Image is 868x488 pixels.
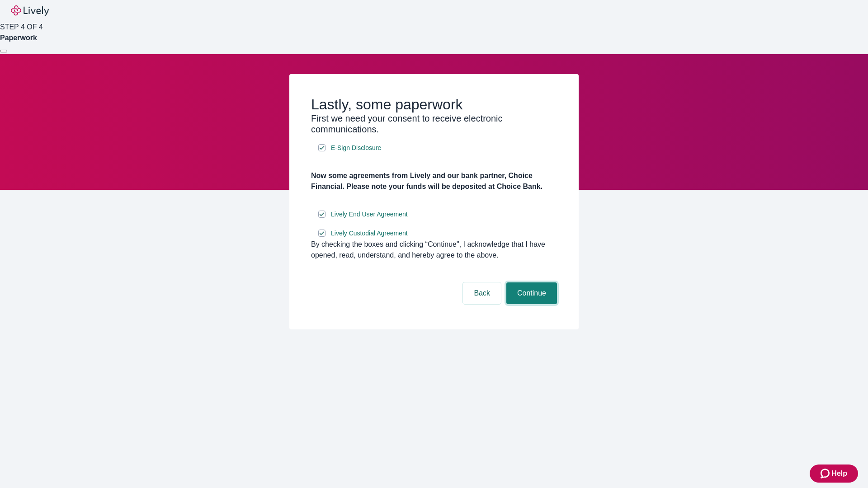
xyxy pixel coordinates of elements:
div: By checking the boxes and clicking “Continue", I acknowledge that I have opened, read, understand... [311,239,557,261]
span: Lively End User Agreement [331,210,408,219]
h4: Now some agreements from Lively and our bank partner, Choice Financial. Please note your funds wi... [311,170,557,192]
h2: Lastly, some paperwork [311,96,557,113]
button: Back [463,282,501,304]
h3: First we need your consent to receive electronic communications. [311,113,557,135]
span: Lively Custodial Agreement [331,229,408,238]
a: e-sign disclosure document [329,228,410,239]
a: e-sign disclosure document [329,142,383,154]
a: e-sign disclosure document [329,209,410,220]
button: Zendesk support iconHelp [810,465,858,483]
span: E-Sign Disclosure [331,143,381,153]
img: Lively [11,5,49,16]
span: Help [831,468,847,479]
button: Continue [506,282,557,304]
svg: Zendesk support icon [821,468,831,479]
